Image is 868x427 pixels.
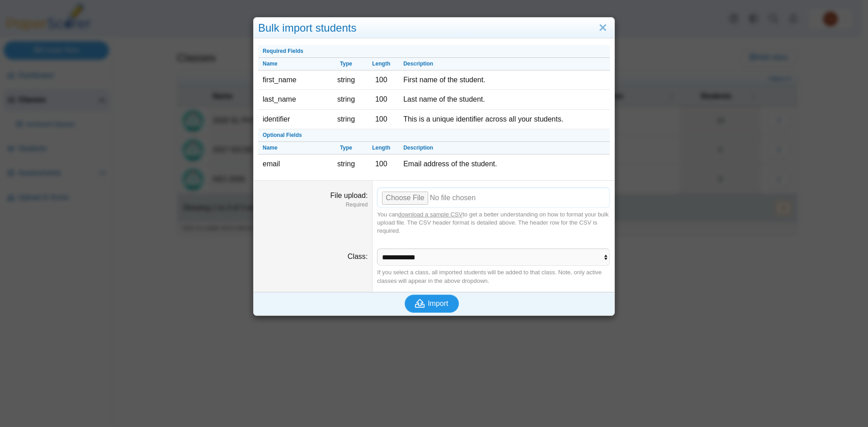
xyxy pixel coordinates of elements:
td: First name of the student. [399,70,610,90]
td: string [329,90,364,109]
div: You can to get a better understanding on how to format your bulk upload file. The CSV header form... [377,211,610,235]
a: Close [596,20,610,36]
th: Name [258,58,329,70]
td: first_name [258,70,329,90]
th: Required Fields [258,45,610,58]
td: Last name of the student. [399,90,610,109]
td: last_name [258,90,329,109]
th: Type [329,58,364,70]
td: string [329,155,364,174]
th: Description [399,58,610,70]
th: Type [329,142,364,155]
td: string [329,70,364,90]
label: Class [348,253,368,260]
td: 100 [363,70,399,90]
label: File upload [330,192,368,199]
td: 100 [363,155,399,174]
th: Optional Fields [258,129,610,142]
a: download a sample CSV [398,211,462,218]
td: 100 [363,90,399,109]
th: Length [363,142,399,155]
dfn: Required [258,201,368,209]
th: Description [399,142,610,155]
button: Import [405,295,459,313]
div: If you select a class, all imported students will be added to that class. Note, only active class... [377,268,610,285]
span: Import [428,300,448,307]
td: This is a unique identifier across all your students. [399,110,610,129]
th: Length [363,58,399,70]
th: Name [258,142,329,155]
td: email [258,155,329,174]
td: 100 [363,110,399,129]
div: Bulk import students [254,18,614,39]
td: Email address of the student. [399,155,610,174]
td: identifier [258,110,329,129]
td: string [329,110,364,129]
